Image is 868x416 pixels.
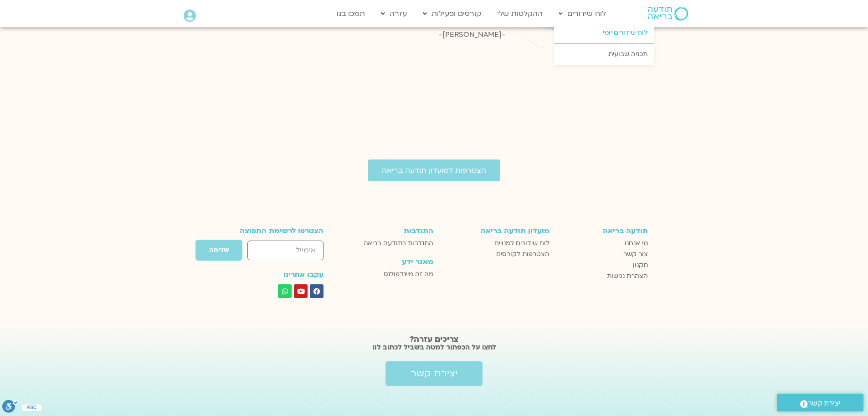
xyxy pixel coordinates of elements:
[197,335,671,344] h2: צריכים עזרה?
[554,22,654,43] a: לוח שידורים יומי
[559,249,648,260] a: צור קשר
[349,238,433,249] a: התנדבות בתודעה בריאה
[376,5,411,22] a: עזרה
[241,29,505,41] div: -[PERSON_NAME]-
[442,227,550,235] h3: מועדון תודעה בריאה
[559,271,648,282] a: הצהרת נגישות
[382,166,486,175] span: הצטרפות למועדון תודעה בריאה
[221,271,324,279] h3: עקבו אחרינו
[384,269,433,280] span: מה זה מיינדפולנס
[559,238,648,249] a: מי אנחנו
[349,269,433,280] a: מה זה מיינדפולנס
[411,368,457,379] span: יצירת קשר
[442,238,550,249] a: לוח שידורים למנויים
[247,241,324,260] input: אימייל
[209,247,229,254] span: שליחה
[195,239,243,261] button: שליחה
[559,227,648,235] h3: תודעה בריאה
[197,343,671,352] h2: לחצו על הכפתור למטה בשביל לכתוב לנו
[494,238,550,249] span: לוח שידורים למנויים
[332,5,370,22] a: תמכו בנו
[368,159,500,181] a: הצטרפות למועדון תודעה בריאה
[623,249,648,260] span: צור קשר
[607,271,648,282] span: הצהרת נגישות
[633,260,648,271] span: תקנון
[648,7,688,21] img: תודעה בריאה
[493,5,547,22] a: ההקלטות שלי
[385,361,483,386] a: יצירת קשר
[777,394,863,411] a: יצירת קשר
[554,44,654,65] a: תכניה שבועית
[349,258,433,266] h3: מאגר ידע
[808,397,841,410] span: יצירת קשר
[221,239,324,266] form: טופס חדש
[554,5,611,22] a: לוח שידורים
[442,249,550,260] a: הצטרפות לקורסים
[364,238,433,249] span: התנדבות בתודעה בריאה
[221,227,324,235] h3: הצטרפו לרשימת התפוצה
[418,5,486,22] a: קורסים ופעילות
[625,238,648,249] span: מי אנחנו
[559,260,648,271] a: תקנון
[496,249,550,260] span: הצטרפות לקורסים
[349,227,433,235] h3: התנדבות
